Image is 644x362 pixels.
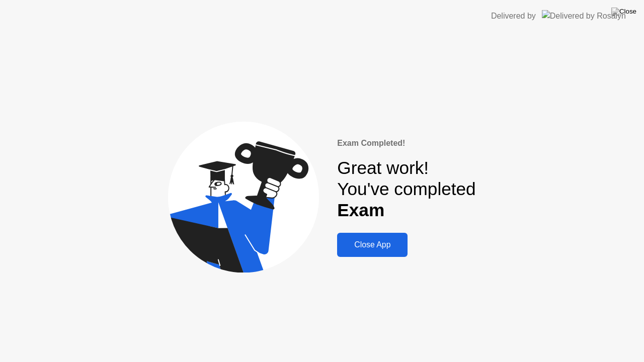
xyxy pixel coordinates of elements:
[340,240,405,249] div: Close App
[491,10,536,22] div: Delivered by
[542,10,626,22] img: Delivered by Rosalyn
[337,137,475,149] div: Exam Completed!
[611,8,636,16] img: Close
[337,157,475,221] div: Great work! You've completed
[337,233,408,257] button: Close App
[337,200,384,220] b: Exam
